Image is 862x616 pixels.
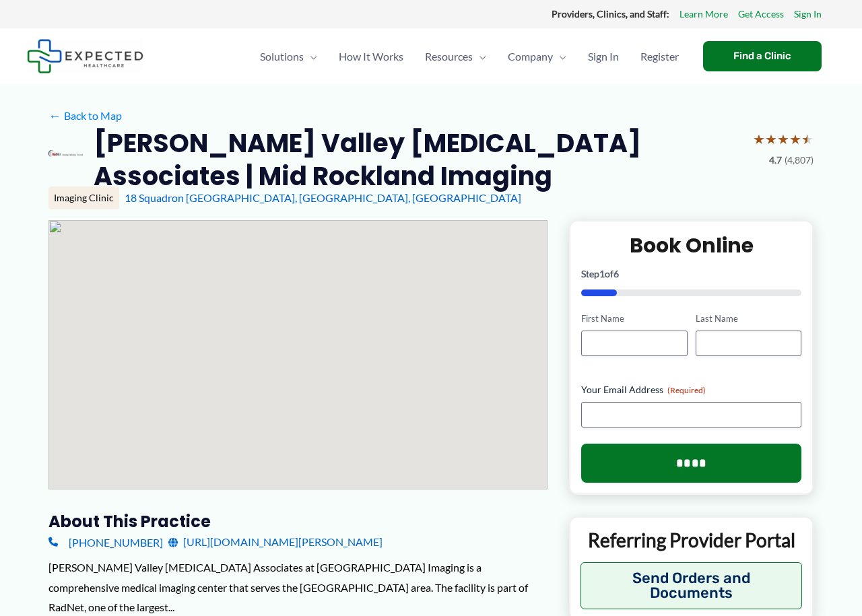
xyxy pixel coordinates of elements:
[599,268,605,279] span: 1
[414,33,497,80] a: ResourcesMenu Toggle
[552,8,669,20] strong: Providers, Clinics, and Staff:
[614,268,619,279] span: 6
[581,312,687,325] label: First Name
[48,511,548,532] h3: About this practice
[581,232,801,259] h2: Book Online
[765,127,777,151] span: ★
[304,33,317,80] span: Menu Toggle
[425,33,473,80] span: Resources
[249,33,690,80] nav: Primary Site Navigation
[789,127,801,151] span: ★
[696,312,801,325] label: Last Name
[94,127,742,193] h2: [PERSON_NAME] Valley [MEDICAL_DATA] Associates | Mid Rockland Imaging
[753,127,765,151] span: ★
[588,33,619,80] span: Sign In
[801,127,814,151] span: ★
[777,127,789,151] span: ★
[125,191,521,204] a: 18 Squadron [GEOGRAPHIC_DATA], [GEOGRAPHIC_DATA], [GEOGRAPHIC_DATA]
[339,33,403,80] span: How It Works
[249,33,328,80] a: SolutionsMenu Toggle
[785,151,814,169] span: (4,807)
[260,33,304,80] span: Solutions
[328,33,414,80] a: How It Works
[640,33,679,80] span: Register
[497,33,577,80] a: CompanyMenu Toggle
[703,41,822,71] a: Find a Clinic
[48,186,119,209] div: Imaging Clinic
[48,109,61,122] span: ←
[679,5,728,23] a: Learn More
[581,269,801,279] p: Step of
[508,33,553,80] span: Company
[48,106,122,126] a: ←Back to Map
[738,5,784,23] a: Get Access
[48,532,163,552] a: [PHONE_NUMBER]
[630,33,690,80] a: Register
[581,528,802,552] p: Referring Provider Portal
[581,383,801,397] label: Your Email Address
[168,532,383,552] a: [URL][DOMAIN_NAME][PERSON_NAME]
[769,151,782,169] span: 4.7
[553,33,566,80] span: Menu Toggle
[794,5,822,23] a: Sign In
[27,39,143,73] img: Expected Healthcare Logo - side, dark font, small
[667,385,706,395] span: (Required)
[581,562,802,609] button: Send Orders and Documents
[473,33,486,80] span: Menu Toggle
[577,33,630,80] a: Sign In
